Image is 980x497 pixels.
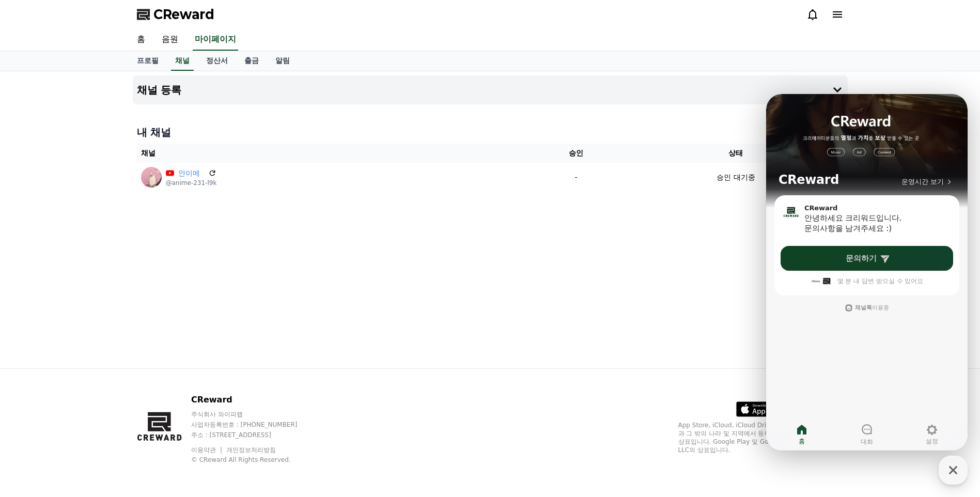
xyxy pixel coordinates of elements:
a: 이용약관 [191,446,224,454]
th: 채널 [137,144,524,163]
th: 상태 [628,144,843,163]
p: - [528,172,624,183]
a: 안이메 [178,168,205,179]
span: CReward [153,6,214,23]
a: 음원 [153,29,186,51]
p: 주식회사 와이피랩 [191,410,317,418]
a: 출금 [236,51,267,71]
button: 채널 등록 [133,75,848,104]
a: 채널 [171,51,194,71]
p: © CReward All Rights Reserved. [191,456,317,464]
a: 정산서 [198,51,236,71]
h4: 내 채널 [137,125,844,139]
a: 마이페이지 [193,29,238,51]
p: CReward [191,394,317,406]
p: 승인 대기중 [717,172,755,183]
a: 프로필 [129,51,167,71]
p: 사업자등록번호 : [PHONE_NUMBER] [191,421,317,429]
th: 승인 [524,144,628,163]
p: 주소 : [STREET_ADDRESS] [191,431,317,439]
p: @anime-231-l9k [166,179,217,187]
h4: 채널 등록 [137,84,182,96]
p: App Store, iCloud, iCloud Drive 및 iTunes Store는 미국과 그 밖의 나라 및 지역에서 등록된 Apple Inc.의 서비스 상표입니다. Goo... [678,421,844,454]
a: 홈 [129,29,153,51]
a: 알림 [267,51,298,71]
img: 안이메 [141,167,162,188]
iframe: Channel chat [766,94,968,451]
a: 개인정보처리방침 [226,446,276,454]
a: CReward [137,6,214,23]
